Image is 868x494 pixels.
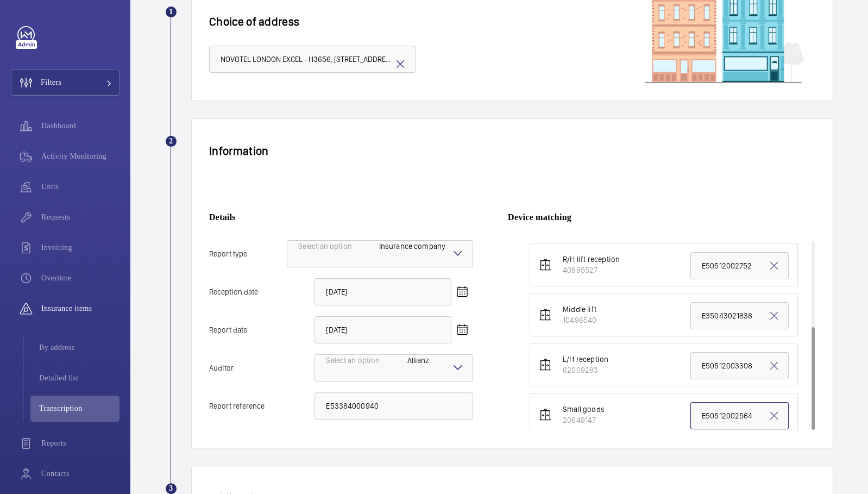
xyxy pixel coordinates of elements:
[209,15,815,28] h1: Choice of address
[563,304,596,315] div: Middle lift
[39,373,119,384] span: Detailed list
[41,151,119,162] span: Activity Monitoring
[209,364,315,372] span: Auditor
[379,242,445,251] span: Insurance company
[209,326,315,334] span: Report date
[298,241,379,267] div: Select an option
[508,211,815,223] h6: Device matching
[41,303,119,314] span: Insurance items
[41,438,119,449] span: Reports
[166,136,177,147] div: 2
[451,281,473,303] button: Open calendar
[563,315,596,326] div: 10496540
[563,415,605,426] div: 20649147
[690,352,789,379] input: Ref. appearing on the document
[41,468,119,479] span: Contacts
[209,144,268,158] h1: Information
[690,252,789,279] input: Ref. appearing on the document
[209,211,473,223] h6: Details
[563,354,608,365] div: L/H reception
[41,212,119,223] span: Requests
[539,308,552,321] img: elevator.svg
[690,302,789,329] input: Ref. appearing on the document
[166,483,177,494] div: 3
[407,356,429,365] span: Allianz
[166,7,177,17] div: 1
[563,404,605,415] div: Small goods
[315,316,451,343] input: Report dateOpen calendar
[315,278,451,305] input: Reception dateOpen calendar
[451,319,473,341] button: Open calendar
[39,342,119,353] span: By address
[563,254,620,265] div: R/H lift reception
[209,402,315,410] span: Report reference
[326,355,407,381] div: Select an option
[41,121,119,132] span: Dashboard
[41,77,61,88] span: Filters
[539,258,552,271] img: elevator.svg
[11,70,119,96] button: Filters
[539,358,552,371] img: elevator.svg
[39,403,119,414] span: Transcription
[563,365,608,376] div: 62009283
[209,46,416,73] input: Type the address
[690,402,789,429] input: Ref. appearing on the document
[209,250,287,258] span: Report type
[41,273,119,284] span: Overtime
[563,265,620,276] div: 40995527
[539,408,552,421] img: elevator.svg
[41,242,119,253] span: Invoicing
[315,392,473,420] input: Report reference
[209,288,315,296] span: Reception date
[41,182,119,192] span: Units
